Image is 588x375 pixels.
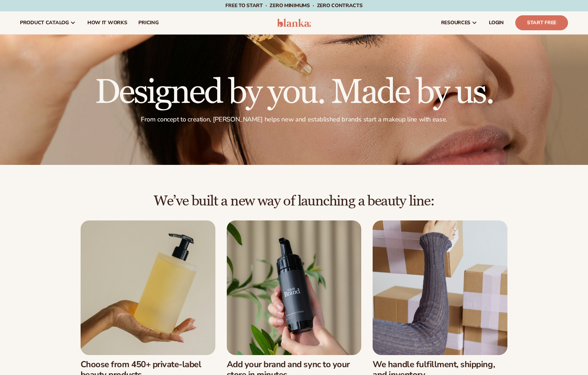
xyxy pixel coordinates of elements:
[20,20,69,26] span: product catalog
[87,20,127,26] span: How It Works
[81,220,215,355] img: Female hand holding soap bottle.
[441,20,470,26] span: resources
[489,20,504,26] span: LOGIN
[82,11,133,34] a: How It Works
[277,19,311,27] img: logo
[483,11,510,34] a: LOGIN
[14,11,82,34] a: product catalog
[95,75,493,110] h1: Designed by you. Made by us.
[20,193,568,209] h2: We’ve built a new way of launching a beauty line:
[227,220,362,355] img: Male hand holding beard wash.
[515,15,568,30] a: Start Free
[225,2,362,9] span: Free to start · ZERO minimums · ZERO contracts
[138,20,158,26] span: pricing
[373,220,507,355] img: Female moving shipping boxes.
[95,115,493,124] p: From concept to creation, [PERSON_NAME] helps new and established brands start a makeup line with...
[435,11,483,34] a: resources
[133,11,164,34] a: pricing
